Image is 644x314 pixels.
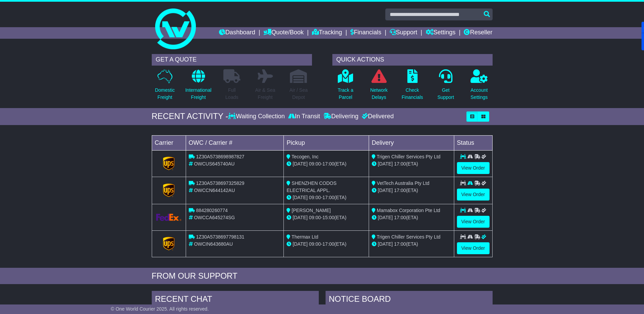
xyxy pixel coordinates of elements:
p: Air / Sea Depot [290,87,308,101]
span: OWCCA645274SG [194,215,235,220]
a: GetSupport [437,69,454,105]
a: Quote/Book [263,27,303,39]
div: Waiting Collection [228,113,286,120]
span: 17:00 [394,241,406,247]
a: View Order [457,242,490,254]
img: GetCarrierServiceLogo [163,184,174,197]
div: (ETA) [372,187,451,194]
span: Thermax Ltd [292,234,318,240]
span: 1Z30A5738697325829 [196,180,244,186]
div: - (ETA) [287,214,366,221]
div: (ETA) [372,160,451,168]
span: [DATE] [378,215,393,220]
div: FROM OUR SUPPORT [152,271,493,281]
div: GET A QUOTE [152,54,312,66]
p: Get Support [437,87,454,101]
span: 09:00 [309,195,321,200]
div: Delivering [322,113,360,120]
img: GetCarrierServiceLogo [156,214,182,221]
span: SHENZHEN CODOS ELECTRICAL APPL. [287,180,336,193]
p: Track a Parcel [338,87,353,101]
a: Financials [350,27,381,39]
a: DomesticFreight [154,69,175,105]
span: 1Z30A5738697798131 [196,234,244,240]
a: CheckFinancials [401,69,423,105]
span: VetTech Australia Pty Ltd [377,180,429,186]
span: Trigen Chiller Services Pty Ltd [377,234,441,240]
div: (ETA) [372,241,451,248]
p: Full Loads [223,87,240,101]
div: - (ETA) [287,241,366,248]
span: 17:00 [323,241,334,247]
p: Air & Sea Freight [255,87,275,101]
p: Domestic Freight [155,87,174,101]
div: RECENT ACTIVITY - [152,111,228,121]
div: NOTICE BOARD [326,291,493,309]
span: OWCCN644142AU [194,188,235,193]
p: Check Financials [402,87,423,101]
span: Tecogen, Inc [292,154,318,159]
p: International Freight [185,87,211,101]
div: Delivered [360,113,394,120]
span: 17:00 [323,195,334,200]
div: In Transit [287,113,322,120]
a: View Order [457,189,490,200]
a: View Order [457,162,490,174]
img: GetCarrierServiceLogo [163,237,174,250]
a: View Order [457,216,490,228]
p: Network Delays [370,87,387,101]
a: Tracking [312,27,342,39]
div: (ETA) [372,214,451,221]
div: RECENT CHAT [152,291,319,309]
a: InternationalFreight [185,69,212,105]
span: 17:00 [394,215,406,220]
span: [DATE] [293,195,308,200]
span: [DATE] [293,161,308,167]
a: AccountSettings [470,69,488,105]
span: 09:00 [309,241,321,247]
span: [PERSON_NAME] [292,208,331,213]
td: Delivery [369,135,454,150]
div: QUICK ACTIONS [332,54,493,66]
span: [DATE] [378,188,393,193]
a: Support [390,27,417,39]
span: 17:00 [323,161,334,167]
a: NetworkDelays [370,69,388,105]
span: OWCIN643680AU [194,241,233,247]
span: [DATE] [293,215,308,220]
img: GetCarrierServiceLogo [163,157,174,170]
a: Dashboard [219,27,255,39]
span: 09:00 [309,161,321,167]
span: OWCUS645740AU [194,161,235,167]
span: [DATE] [293,241,308,247]
span: 17:00 [394,188,406,193]
td: Carrier [152,135,186,150]
td: Status [454,135,492,150]
span: © One World Courier 2025. All rights reserved. [111,306,209,312]
span: 09:00 [309,215,321,220]
div: - (ETA) [287,194,366,201]
span: [DATE] [378,241,393,247]
p: Account Settings [471,87,488,101]
td: OWC / Carrier # [186,135,284,150]
div: - (ETA) [287,160,366,168]
span: 1Z30A5738698987827 [196,154,244,159]
td: Pickup [284,135,369,150]
span: Mamabox Corporation Pte Ltd [377,208,440,213]
span: 884280260774 [196,208,227,213]
a: Reseller [464,27,492,39]
a: Track aParcel [337,69,354,105]
span: [DATE] [378,161,393,167]
a: Settings [426,27,456,39]
span: Trigen Chiller Services Pty Ltd [377,154,441,159]
span: 17:00 [394,161,406,167]
span: 15:00 [323,215,334,220]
